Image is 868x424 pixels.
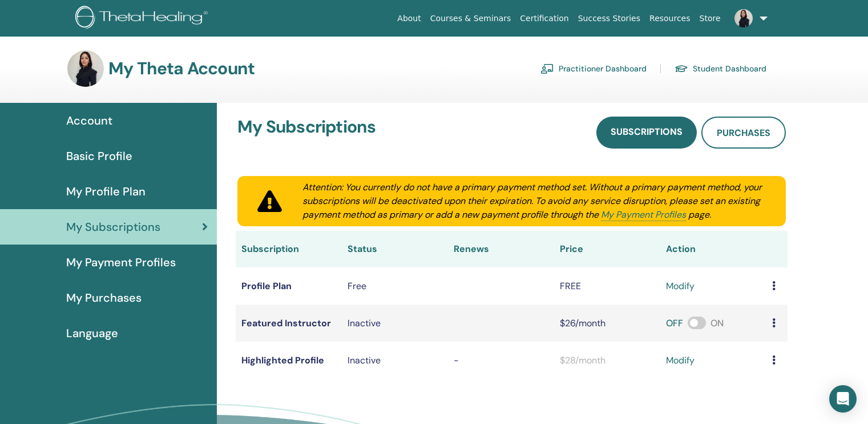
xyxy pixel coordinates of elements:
[666,317,683,329] span: OFF
[66,218,160,235] span: My Subscriptions
[67,50,104,87] img: default.jpg
[448,231,554,267] th: Renews
[393,8,425,29] a: About
[645,8,695,29] a: Resources
[348,354,442,367] p: Inactive
[66,147,132,165] span: Basic Profile
[540,59,647,78] a: Practitioner Dashboard
[660,231,766,267] th: Action
[348,317,442,330] div: Inactive
[236,267,342,305] td: Profile Plan
[75,6,212,31] img: logo.png
[289,181,779,222] div: Attention: You currently do not have a primary payment method set. Without a primary payment meth...
[829,385,857,413] div: Open Intercom Messenger
[596,117,697,149] a: Subscriptions
[695,8,725,29] a: Store
[237,117,376,144] h3: My Subscriptions
[601,209,686,221] a: My Payment Profiles
[342,231,448,267] th: Status
[515,8,573,29] a: Certification
[108,58,255,79] h3: My Theta Account
[560,354,605,366] span: $28/month
[426,8,516,29] a: Courses & Seminars
[66,325,118,342] span: Language
[701,117,786,149] a: Purchases
[236,231,342,267] th: Subscription
[675,59,766,78] a: Student Dashboard
[66,254,176,271] span: My Payment Profiles
[66,112,112,129] span: Account
[540,63,554,74] img: chalkboard-teacher.svg
[454,354,459,366] span: -
[734,9,753,27] img: default.jpg
[236,342,342,379] td: Highlighted Profile
[574,8,645,29] a: Success Stories
[560,317,605,329] span: $26/month
[560,280,581,292] span: FREE
[236,305,342,342] td: Featured Instructor
[66,289,142,306] span: My Purchases
[554,231,660,267] th: Price
[666,279,695,293] a: modify
[717,127,770,139] span: Purchases
[675,64,688,74] img: graduation-cap.svg
[710,317,724,329] span: ON
[611,126,683,138] span: Subscriptions
[348,279,442,293] div: Free
[666,354,695,367] a: modify
[66,183,146,200] span: My Profile Plan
